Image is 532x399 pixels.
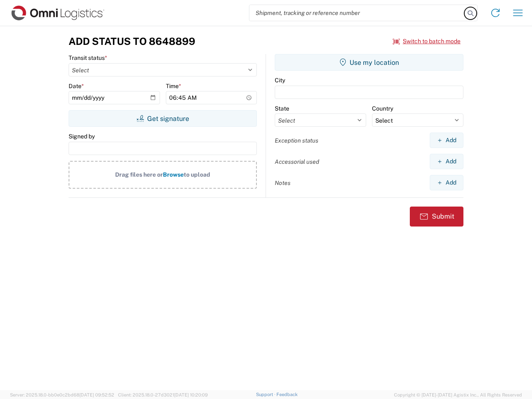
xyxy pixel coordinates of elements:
[275,54,463,71] button: Use my location
[275,76,285,84] label: City
[118,392,208,397] span: Client: 2025.18.0-27d3021
[174,392,208,397] span: [DATE] 10:20:09
[275,158,319,165] label: Accessorial used
[410,207,463,227] button: Submit
[69,35,195,47] h3: Add Status to 8648899
[275,137,318,144] label: Exception status
[372,105,393,112] label: Country
[394,391,522,399] span: Copyright © [DATE]-[DATE] Agistix Inc., All Rights Reserved
[249,5,465,21] input: Shipment, tracking or reference number
[430,133,463,148] button: Add
[69,110,257,127] button: Get signature
[184,171,210,178] span: to upload
[69,82,84,90] label: Date
[393,34,461,48] button: Switch to batch mode
[69,133,95,140] label: Signed by
[163,171,184,178] span: Browse
[430,175,463,190] button: Add
[115,171,163,178] span: Drag files here or
[10,392,114,397] span: Server: 2025.18.0-bb0e0c2bd68
[430,154,463,169] button: Add
[275,105,289,112] label: State
[256,392,277,397] a: Support
[69,54,107,62] label: Transit status
[276,392,298,397] a: Feedback
[166,82,181,90] label: Time
[79,392,114,397] span: [DATE] 09:52:52
[275,179,291,187] label: Notes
